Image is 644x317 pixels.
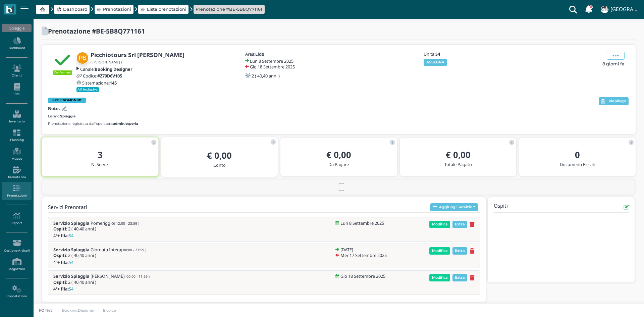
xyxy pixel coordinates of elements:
span: Extra [452,247,468,255]
h5: [DATE] [340,247,353,252]
img: ... [601,6,608,13]
b: S4 [435,51,440,57]
b: Ospiti [53,252,66,258]
h5: Documenti Fiscali [525,162,630,167]
small: ( 12:00 - 23:59 ) [114,221,139,226]
img: logo [6,6,14,13]
h2: Prenotazione #BE-5B8Q771161 [48,28,145,35]
a: Dashboard [2,35,31,53]
a: Report [2,209,31,228]
b: Servizio Spiaggia [53,220,90,226]
h5: Area: [245,52,316,56]
small: ( [PERSON_NAME] ) [91,60,122,64]
a: BookingDesigner [58,308,99,313]
b: 0 [575,149,580,161]
b: Servizio Spiaggia [53,273,90,279]
h4: [GEOGRAPHIC_DATA] [610,7,640,12]
a: Mappa [2,145,31,163]
b: 4°+ fila [53,286,68,292]
b: € 0,00 [446,149,471,161]
b: GRP SIGISMONDO [52,98,82,102]
div: Spiaggia [2,24,31,32]
p: I/O Net [38,308,54,313]
a: Magazzino [2,255,31,274]
b: Note: [48,105,60,111]
a: Impostazioni [2,283,31,301]
button: ASSEGNA [424,59,447,66]
b: Ospiti [53,279,66,285]
a: PMS [2,81,31,99]
h5: Codice: [83,73,122,78]
span: 8 giorni fa [602,61,625,67]
span: Riepilogo [608,99,626,104]
span: Extra [452,221,468,228]
a: Prenotazioni [97,6,131,12]
b: Lido [255,51,264,57]
span: Giornata Intera [91,247,146,252]
h5: Gio 18 Settembre 2025 [250,64,295,69]
span: Lista prenotazioni [147,6,186,12]
b: Servizio Spiaggia [53,247,90,253]
h5: : [53,286,137,291]
h5: 2 ( 40,40 anni ) [252,73,280,78]
a: Dashboard [56,6,88,12]
a: Inventario [2,108,31,126]
small: ( 00:00 - 11:59 ) [124,274,150,279]
h5: Totale Pagato [405,162,511,167]
span: S4 [69,260,73,265]
h4: Ospiti [494,203,508,211]
b: 145 [110,80,117,86]
b: admin.esperia [113,121,138,126]
span: Modifica [429,274,450,281]
b: € 0,00 [326,149,351,161]
button: Riepilogo [599,97,629,105]
h5: Canale: [80,67,132,71]
h5: Mer 17 Settembre 2025 [340,253,387,258]
h5: Da Pagare [286,162,391,167]
h5: : 2 ( 40,40 anni ) [53,226,139,231]
img: Picchiotours Srl Cagnoli Marisa [76,52,89,64]
b: 4°+ fila [53,259,68,265]
a: Codice:#Z79D6V105 [76,73,122,78]
a: Prenota ora [2,163,31,182]
span: Modifica [429,247,450,255]
span: Dashboard [63,6,88,12]
a: Gestione Articoli [2,237,31,255]
span: Modifica [429,221,450,228]
span: S4 [69,233,73,238]
a: Planning [2,126,31,145]
h5: Unità: [424,52,494,56]
h5: Gio 18 Settembre 2025 [340,274,385,278]
small: Prenotazione registrata dall'operatore: [48,121,138,126]
span: Prenotazioni [103,6,131,12]
a: ... [GEOGRAPHIC_DATA] [600,1,640,17]
small: Listino: [48,114,75,119]
b: Picchiotours Srl [PERSON_NAME] [91,51,184,59]
b: Ospiti [53,226,66,232]
a: Clienti [2,62,31,80]
span: [PERSON_NAME] [91,274,150,278]
h5: Lun 8 Settembre 2025 [250,59,293,63]
b: Booking Designer [95,66,132,72]
span: S4 [69,286,73,291]
a: Invoice [99,308,121,313]
h5: Sistemazione: [82,81,117,85]
h5: : [53,233,137,238]
b: € 0,00 [207,150,232,161]
a: Lista prenotazioni [141,6,186,12]
iframe: Help widget launcher [596,296,638,311]
h5: : 2 ( 40,40 anni ) [53,253,146,258]
h4: Servizi Prenotati [48,205,87,210]
span: Extra [452,274,468,281]
b: #Z79D6V105 [97,73,122,79]
small: Confermata [53,70,72,74]
button: Aggiungi Servizio [430,203,478,211]
h5: Conto [167,163,272,167]
small: All Inclusive [76,87,99,92]
a: Prenotazione #BE-5B8Q771161 [196,6,262,12]
a: Prenotazioni [2,182,31,200]
h5: : 2 ( 40,40 anni ) [53,280,150,284]
h5: Lun 8 Settembre 2025 [340,221,384,225]
b: Spiaggia [60,114,75,118]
